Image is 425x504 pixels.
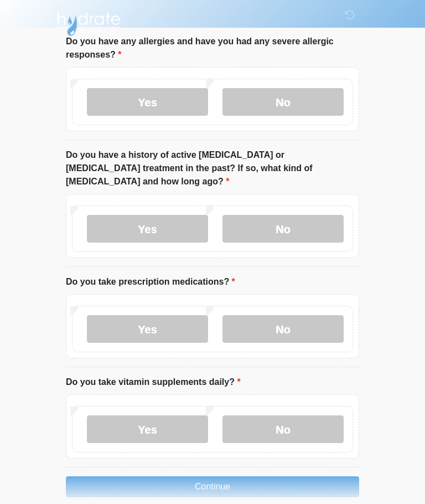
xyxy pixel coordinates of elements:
label: Do you take vitamin supplements daily? [66,376,241,389]
label: No [222,88,344,116]
label: Do you have any allergies and have you had any severe allergic responses? [66,35,359,61]
label: No [222,415,344,443]
label: Do you take prescription medications? [66,275,235,289]
label: Yes [87,215,208,243]
label: No [222,315,344,343]
label: Yes [87,88,208,116]
label: Yes [87,415,208,443]
img: Hydrate IV Bar - Arcadia Logo [55,8,122,37]
label: Do you have a history of active [MEDICAL_DATA] or [MEDICAL_DATA] treatment in the past? If so, wh... [66,148,359,188]
label: Yes [87,315,208,343]
button: Continue [66,476,359,497]
label: No [222,215,344,243]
